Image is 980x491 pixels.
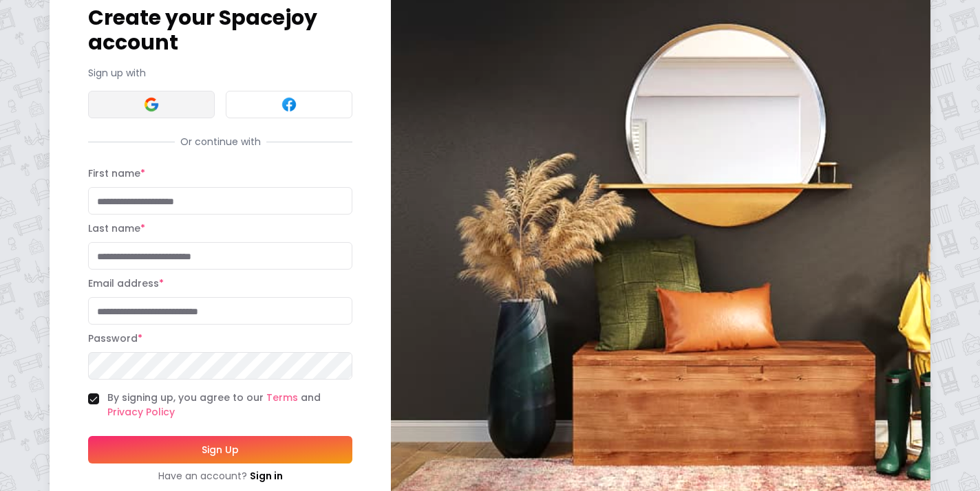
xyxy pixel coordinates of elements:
[107,405,175,419] a: Privacy Policy
[143,96,160,113] img: Google signin
[88,436,352,463] button: Sign Up
[88,6,352,55] h1: Create your Spacejoy account
[281,96,297,113] img: Facebook signin
[88,66,352,80] p: Sign up with
[175,135,266,149] span: Or continue with
[250,469,283,483] a: Sign in
[88,469,352,483] div: Have an account?
[88,276,164,290] label: Email address
[107,391,352,419] label: By signing up, you agree to our and
[266,391,298,404] a: Terms
[88,331,142,345] label: Password
[88,166,145,180] label: First name
[88,221,145,235] label: Last name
